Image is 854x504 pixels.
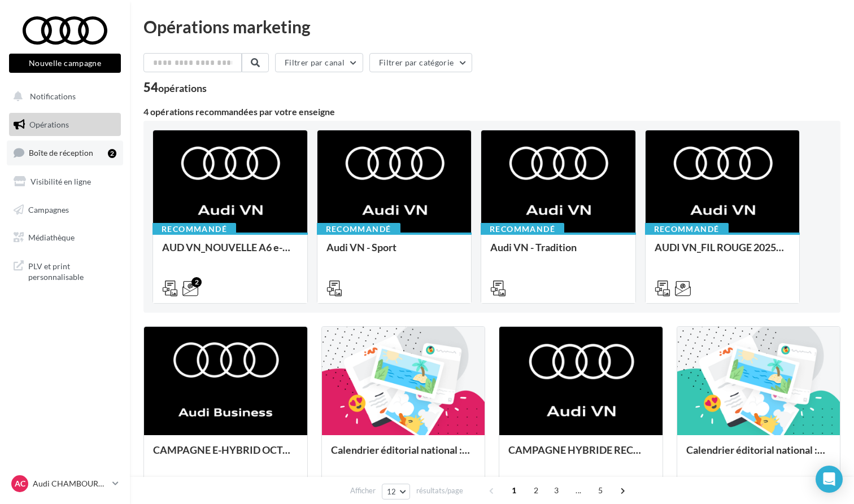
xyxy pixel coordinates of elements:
a: Opérations [7,113,123,137]
span: Visibilité en ligne [30,177,91,186]
div: Opérations marketing [143,18,840,35]
div: CAMPAGNE HYBRIDE RECHARGEABLE [508,444,653,467]
div: Recommandé [317,223,400,235]
button: Notifications [7,85,119,108]
a: PLV et print personnalisable [7,254,123,287]
div: Recommandé [645,223,729,235]
button: Nouvelle campagne [9,54,121,73]
span: 12 [387,487,396,496]
div: Calendrier éditorial national : semaine du 15.09 au 21.09 [686,444,831,467]
a: Visibilité en ligne [7,170,123,194]
span: Afficher [350,485,376,496]
a: Médiathèque [7,226,123,249]
span: 1 [505,481,523,499]
span: 5 [591,481,609,499]
button: 12 [382,484,411,499]
span: 3 [547,481,565,499]
a: Boîte de réception2 [7,141,123,165]
div: Recommandé [152,223,236,235]
div: 2 [108,149,116,158]
span: Notifications [30,91,76,101]
div: CAMPAGNE E-HYBRID OCTOBRE B2B [153,444,298,467]
span: résultats/page [416,485,463,496]
div: Audi VN - Tradition [490,242,626,264]
div: Open Intercom Messenger [816,466,843,493]
a: AC Audi CHAMBOURCY [9,473,121,494]
span: Médiathèque [28,233,75,242]
span: Opérations [29,120,69,129]
button: Filtrer par catégorie [369,53,472,72]
span: Boîte de réception [29,148,93,157]
span: AC [15,478,25,489]
span: ... [569,481,587,499]
a: Campagnes [7,198,123,222]
div: Recommandé [481,223,564,235]
div: 54 [143,81,207,94]
span: 2 [527,481,545,499]
div: AUDI VN_FIL ROUGE 2025 - A1, Q2, Q3, Q5 et Q4 e-tron [655,242,791,264]
div: Audi VN - Sport [326,242,463,264]
span: Campagnes [28,204,69,214]
div: Calendrier éditorial national : semaine du 22.09 au 28.09 [331,444,476,467]
div: opérations [158,83,207,93]
div: 2 [191,277,202,287]
div: 4 opérations recommandées par votre enseigne [143,107,840,116]
p: Audi CHAMBOURCY [33,478,108,489]
div: AUD VN_NOUVELLE A6 e-tron [162,242,298,264]
span: PLV et print personnalisable [28,258,116,283]
button: Filtrer par canal [275,53,363,72]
